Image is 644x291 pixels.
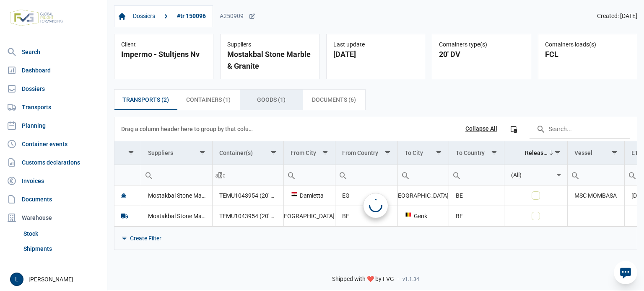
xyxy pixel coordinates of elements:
[449,165,504,185] td: Filter cell
[227,49,312,72] div: Mostakbal Stone Marble & Granite
[121,122,256,136] div: Drag a column header here to group by that column
[3,80,104,97] a: Dossiers
[611,149,618,156] span: Show filter options for column 'Vessel'
[10,273,23,286] button: L
[122,95,169,105] span: Transports (2)
[568,165,583,185] div: Search box
[342,149,378,156] div: From Country
[114,141,141,165] td: Column
[504,165,568,185] td: Filter cell
[212,141,283,165] td: Column Container(s)
[114,165,141,185] input: Filter cell
[439,49,524,60] div: 20' DV
[530,119,630,139] input: Search in the data grid
[128,149,134,156] span: Show filter options for column ''
[449,185,504,206] td: BE
[174,9,209,23] a: #tr 150096
[456,149,485,156] div: To Country
[3,99,104,116] a: Transports
[3,191,104,208] a: Documents
[568,165,624,185] td: Filter cell
[121,49,206,60] div: Impermo - Stultjens Nv
[3,173,104,189] a: Invoices
[449,165,504,185] input: Filter cell
[405,149,423,156] div: To City
[121,41,206,49] div: Client
[398,165,413,185] div: Search box
[397,276,399,283] span: -
[186,95,231,105] span: Containers (1)
[148,149,173,156] div: Suppliers
[3,62,104,79] a: Dashboard
[283,165,335,185] td: Filter cell
[568,141,624,165] td: Column Vessel
[291,149,316,156] div: From City
[405,212,442,220] div: Genk
[568,185,624,206] td: MSC MOMBASA
[333,41,418,49] div: Last update
[130,9,158,23] a: Dossiers
[335,206,397,226] td: BE
[384,149,391,156] span: Show filter options for column 'From Country'
[504,141,568,165] td: Column Released
[333,49,418,60] div: [DATE]
[213,165,228,185] div: Search box
[3,209,104,226] div: Warehouse
[114,117,637,250] div: Data grid with 2 rows and 11 columns
[449,206,504,226] td: BE
[335,165,351,185] div: Search box
[405,191,442,200] div: [GEOGRAPHIC_DATA]
[397,165,449,185] td: Filter cell
[20,226,104,241] a: Stock
[270,149,277,156] span: Show filter options for column 'Container(s)'
[465,125,497,133] div: Collapse All
[439,41,524,49] div: Containers type(s)
[631,149,642,156] div: ETD
[212,165,283,185] td: Filter cell
[199,149,205,156] span: Show filter options for column 'Suppliers'
[130,234,161,242] div: Create Filter
[219,149,253,156] div: Container(s)
[545,41,630,49] div: Containers loads(s)
[3,154,104,171] a: Customs declarations
[3,136,104,152] a: Container events
[449,165,464,185] div: Search box
[284,165,299,185] div: Search box
[506,121,521,136] div: Column Chooser
[227,41,312,49] div: Suppliers
[332,276,394,283] span: Shipped with ❤️ by FVG
[369,199,382,212] div: Loading...
[212,185,283,206] td: TEMU1043954 (20' DV)
[312,95,356,105] span: Documents (6)
[554,165,564,185] div: Select
[141,165,212,185] td: Filter cell
[322,149,328,156] span: Show filter options for column 'From City'
[449,141,504,165] td: Column To Country
[335,141,397,165] td: Column From Country
[397,141,449,165] td: Column To City
[554,149,561,156] span: Show filter options for column 'Released'
[212,206,283,226] td: TEMU1043954 (20' DV)
[504,165,554,185] input: Filter cell
[335,165,397,185] input: Filter cell
[141,185,212,206] td: Mostakbal Stone Marble & Granite
[291,191,328,200] div: Damietta
[436,149,442,156] span: Show filter options for column 'To City'
[3,117,104,134] a: Planning
[10,273,102,286] div: [PERSON_NAME]
[284,165,335,185] input: Filter cell
[141,206,212,226] td: Mostakbal Stone Marble & Granite
[213,165,283,185] input: Filter cell
[625,165,640,185] div: Search box
[283,141,335,165] td: Column From City
[257,95,286,105] span: Goods (1)
[597,13,637,20] span: Created: [DATE]
[335,165,397,185] td: Filter cell
[525,149,549,156] div: Released
[141,165,156,185] div: Search box
[121,117,630,141] div: Data grid toolbar
[545,49,630,60] div: FCL
[335,185,397,206] td: EG
[141,165,212,185] input: Filter cell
